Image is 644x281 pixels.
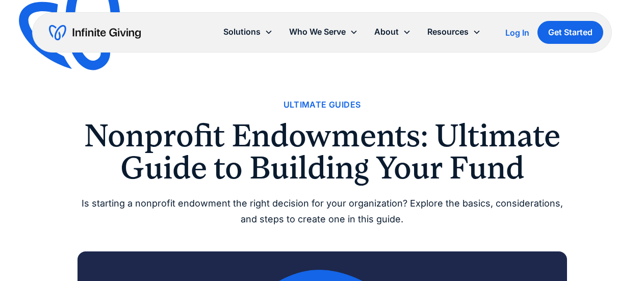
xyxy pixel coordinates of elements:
[374,25,399,39] div: About
[223,25,261,39] div: Solutions
[505,27,529,39] a: Log In
[366,21,419,43] div: About
[537,21,603,44] a: Get Started
[289,25,346,39] div: Who We Serve
[505,29,529,37] div: Log In
[215,21,281,43] div: Solutions
[281,21,366,43] div: Who We Serve
[427,25,469,39] div: Resources
[78,196,567,227] div: Is starting a nonprofit endowment the right decision for your organization? Explore the basics, c...
[49,24,141,41] a: home
[419,21,489,43] div: Resources
[78,120,567,184] h1: Nonprofit Endowments: Ultimate Guide to Building Your Fund
[284,98,361,112] a: Ultimate Guides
